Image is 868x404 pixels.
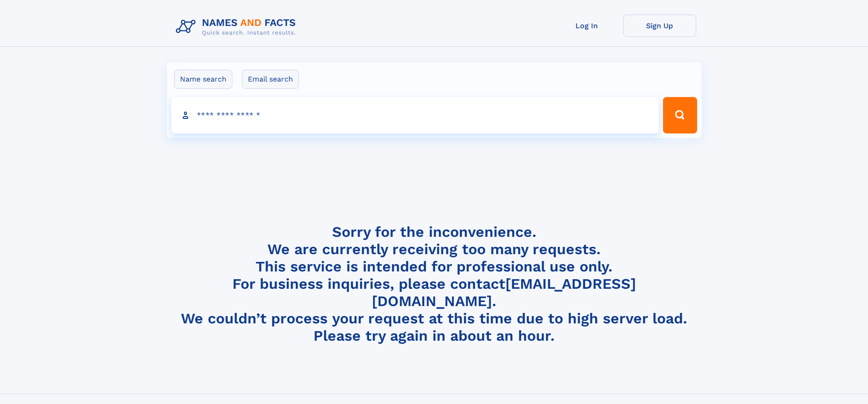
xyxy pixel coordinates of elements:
[171,97,659,133] input: search input
[242,70,299,89] label: Email search
[172,15,303,39] img: Logo Names and Facts
[372,275,636,310] a: [EMAIL_ADDRESS][DOMAIN_NAME]
[172,223,696,345] h4: Sorry for the inconvenience. We are currently receiving too many requests. This service is intend...
[174,70,232,89] label: Name search
[550,15,623,37] a: Log In
[623,15,696,37] a: Sign Up
[663,97,697,133] button: Search Button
